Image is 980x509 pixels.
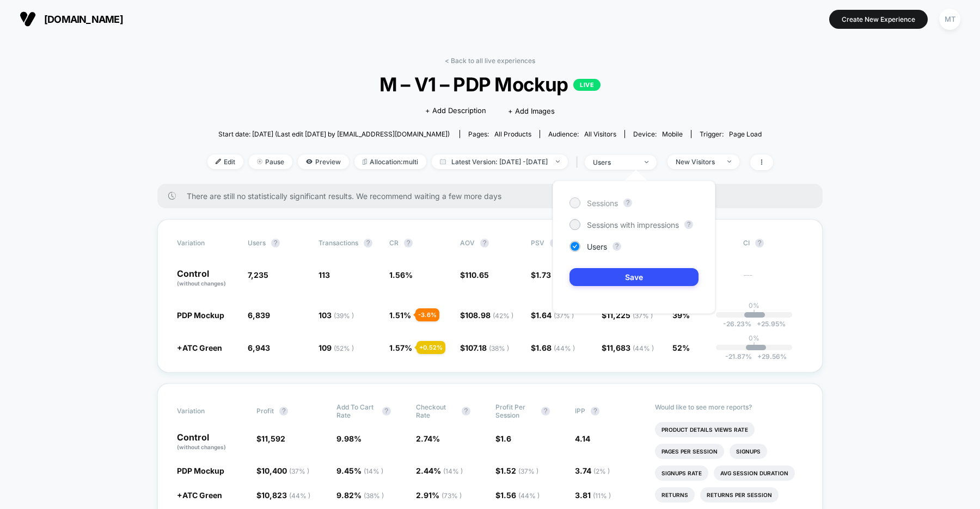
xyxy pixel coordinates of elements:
[318,270,330,280] span: 113
[271,239,280,247] button: ?
[531,270,551,280] span: $
[389,239,399,247] span: CR
[440,159,446,164] img: calendar
[256,466,309,475] span: $
[445,57,535,65] a: < Back to all live experiences
[753,342,755,350] p: |
[623,198,632,207] button: ?
[536,270,551,280] span: 1.73
[289,467,309,475] span: ( 37 % )
[939,9,960,30] div: MT
[723,320,751,328] span: -26.23 %
[465,343,509,352] span: 107.18
[318,343,354,352] span: 109
[936,8,964,30] button: MT
[389,311,411,320] span: 1.51 %
[500,466,538,475] span: 1.52
[44,14,123,25] span: [DOMAIN_NAME]
[593,467,610,475] span: ( 2 % )
[336,466,383,475] span: 9.45 %
[256,434,285,443] span: $
[612,242,621,251] button: ?
[655,487,695,502] li: Returns
[587,220,679,229] span: Sessions with impressions
[495,466,538,475] span: $
[655,422,755,437] li: Product Details Views Rate
[714,465,795,481] li: Avg Session Duration
[363,159,367,165] img: rebalance
[575,466,610,475] span: 3.74
[518,467,538,475] span: ( 37 % )
[432,154,568,169] span: Latest Version: [DATE] - [DATE]
[495,491,540,500] span: $
[700,130,762,138] div: Trigger:
[633,344,654,352] span: ( 44 % )
[743,272,803,288] span: ---
[684,220,693,229] button: ?
[416,434,440,443] span: 2.74 %
[334,312,354,320] span: ( 39 % )
[752,352,787,361] span: 29.56 %
[416,466,463,475] span: 2.44 %
[256,407,274,415] span: Profit
[235,73,744,96] span: M – V1 – PDP Mockup
[508,107,555,115] span: + Add Images
[587,198,618,208] span: Sessions
[460,270,489,280] span: $
[749,301,759,309] p: 0%
[334,344,354,352] span: ( 52 % )
[465,270,489,280] span: 110.65
[569,268,699,286] button: Save
[416,341,445,354] div: + 0.52 %
[336,434,362,443] span: 9.98 %
[575,434,590,443] span: 4.14
[573,154,585,170] span: |
[655,403,804,411] p: Would like to see more reports?
[177,343,222,352] span: +ATC Green
[494,130,531,138] span: all products
[462,407,470,415] button: ?
[177,466,224,475] span: PDP Mockup
[751,320,786,328] span: 25.95 %
[749,334,759,342] p: 0%
[336,491,384,500] span: 9.82 %
[279,407,288,415] button: ?
[575,491,611,500] span: 3.81
[177,433,246,451] p: Control
[177,311,224,320] span: PDP Mockup
[16,10,126,28] button: [DOMAIN_NAME]
[743,239,803,247] span: CI
[218,130,450,138] span: Start date: [DATE] (Last edit [DATE] by [EMAIL_ADDRESS][DOMAIN_NAME])
[584,130,616,138] span: All Visitors
[757,320,761,328] span: +
[531,311,574,320] span: $
[460,311,513,320] span: $
[672,343,690,352] span: 52%
[829,10,928,29] button: Create New Experience
[676,158,719,166] div: New Visitors
[518,492,540,500] span: ( 44 % )
[177,491,222,500] span: +ATC Green
[249,154,292,169] span: Pause
[593,158,636,166] div: users
[460,239,475,247] span: AOV
[248,311,270,320] span: 6,839
[554,344,575,352] span: ( 44 % )
[415,308,439,321] div: - 3.6 %
[389,270,413,280] span: 1.56 %
[645,161,648,163] img: end
[261,491,310,500] span: 10,823
[700,487,779,502] li: Returns Per Session
[442,492,462,500] span: ( 73 % )
[593,492,611,500] span: ( 11 % )
[753,309,755,318] p: |
[500,491,540,500] span: 1.56
[177,280,226,287] span: (without changes)
[587,242,607,251] span: Users
[493,312,513,320] span: ( 42 % )
[573,79,601,91] p: LIVE
[662,130,683,138] span: mobile
[729,130,762,138] span: Page Load
[443,467,463,475] span: ( 14 % )
[548,130,616,138] div: Audience:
